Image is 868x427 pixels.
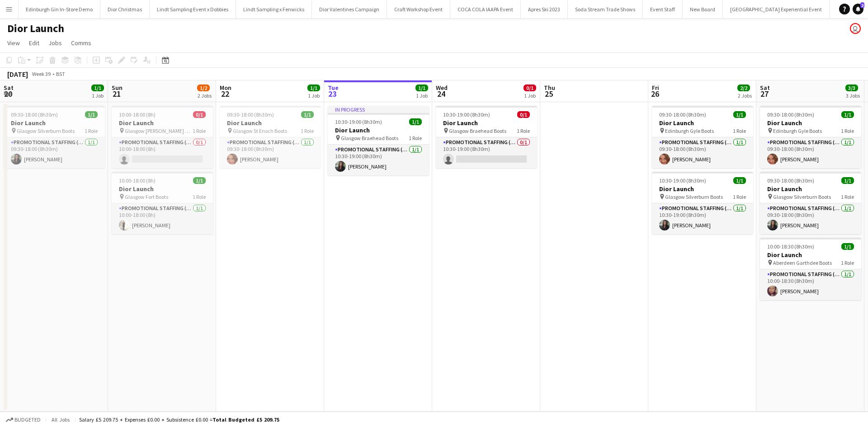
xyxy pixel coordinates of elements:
button: New Board [683,0,723,18]
span: Jobs [48,39,62,47]
span: 1/1 [193,177,206,184]
span: 1/1 [733,177,746,184]
span: 1 Role [85,127,98,134]
span: Sun [112,84,123,92]
app-job-card: 10:30-19:00 (8h30m)1/1Dior Launch Glasgow Silverburn Boots1 RolePromotional Staffing (Sales Staff... [652,172,753,234]
h3: Dior Launch [112,185,213,193]
span: Budgeted [14,417,41,423]
div: 1 Job [308,92,320,99]
span: Fri [652,84,659,92]
app-card-role: Promotional Staffing (Sales Staff)0/110:00-18:00 (8h) [112,137,213,168]
button: Craft Workshop Event [387,0,450,18]
span: Tue [328,84,339,92]
span: 1/1 [85,111,98,118]
span: 0/1 [524,84,536,91]
span: 1/1 [841,177,854,184]
div: 10:00-18:00 (8h)0/1Dior Launch Glasgow [PERSON_NAME] Galleries Boots1 RolePromotional Staffing (S... [112,106,213,168]
h1: Dior Launch [7,22,64,35]
span: Glasgow [PERSON_NAME] Galleries Boots [125,127,193,134]
a: 2 [853,4,863,14]
span: 10:30-19:00 (8h30m) [443,111,490,118]
app-card-role: Promotional Staffing (Sales Staff)1/109:30-18:00 (8h30m)[PERSON_NAME] [652,137,753,168]
app-card-role: Promotional Staffing (Sales Staff)1/110:30-19:00 (8h30m)[PERSON_NAME] [328,145,429,175]
span: 2/2 [737,84,750,91]
span: Glasgow Braehead Boots [341,135,398,141]
button: Apres Ski 2023 [521,0,568,18]
div: 2 Jobs [198,92,212,99]
h3: Dior Launch [652,119,753,127]
div: 1 Job [92,92,104,99]
app-job-card: 10:30-19:00 (8h30m)0/1Dior Launch Glasgow Braehead Boots1 RolePromotional Staffing (Sales Staff)0... [436,106,537,168]
span: Glasgow Silverburn Boots [773,193,831,200]
h3: Dior Launch [436,119,537,127]
span: Edinburgh Gyle Boots [773,127,822,134]
span: 1 Role [733,127,746,134]
span: 1 Role [193,127,206,134]
span: 1/1 [409,118,422,125]
span: 1/1 [733,111,746,118]
app-card-role: Promotional Staffing (Sales Staff)1/110:00-18:30 (8h30m)[PERSON_NAME] [760,269,861,300]
span: Glasgow St Enoch Boots [233,127,287,134]
span: 3/3 [845,84,858,91]
span: 27 [759,89,770,99]
app-card-role: Promotional Staffing (Sales Staff)1/110:30-19:00 (8h30m)[PERSON_NAME] [652,203,753,234]
app-job-card: 09:30-18:00 (8h30m)1/1Dior Launch Glasgow Silverburn Boots1 RolePromotional Staffing (Sales Staff... [760,172,861,234]
span: 09:30-18:00 (8h30m) [767,111,814,118]
span: 1 Role [841,259,854,266]
button: Budgeted [5,415,42,425]
a: Comms [67,37,95,49]
span: Glasgow Silverburn Boots [17,127,75,134]
a: Jobs [45,37,66,49]
span: 22 [218,89,231,99]
span: Thu [544,84,555,92]
button: Dior Valentines Campaign [312,0,387,18]
div: 1 Job [524,92,536,99]
a: View [4,37,24,49]
app-card-role: Promotional Staffing (Sales Staff)1/110:00-18:00 (8h)[PERSON_NAME] [112,203,213,234]
div: 1 Job [416,92,428,99]
span: Edinburgh Gyle Boots [665,127,714,134]
app-card-role: Promotional Staffing (Sales Staff)1/109:30-18:00 (8h30m)[PERSON_NAME] [4,137,105,168]
span: 1/1 [307,84,320,91]
span: 10:00-18:00 (8h) [119,177,156,184]
span: Glasgow Silverburn Boots [665,193,723,200]
h3: Dior Launch [220,119,321,127]
h3: Dior Launch [760,251,861,259]
button: [GEOGRAPHIC_DATA] Experiential Event [723,0,830,18]
span: View [7,39,20,47]
app-card-role: Promotional Staffing (Sales Staff)1/109:30-18:00 (8h30m)[PERSON_NAME] [760,203,861,234]
button: Dior Christmas [100,0,150,18]
span: 21 [110,89,123,99]
app-job-card: 09:30-18:00 (8h30m)1/1Dior Launch Glasgow Silverburn Boots1 RolePromotional Staffing (Sales Staff... [4,106,105,168]
span: 09:30-18:00 (8h30m) [659,111,706,118]
span: Wed [436,84,448,92]
button: Event Staff [643,0,683,18]
div: In progress [328,106,429,113]
span: Sat [4,84,14,92]
button: Edinburgh Gin In-Store Demo [19,0,100,18]
span: 1/1 [301,111,314,118]
span: 1/1 [841,243,854,250]
app-job-card: 10:00-18:30 (8h30m)1/1Dior Launch Aberdeen Garthdee Boots1 RolePromotional Staffing (Sales Staff)... [760,238,861,300]
h3: Dior Launch [112,119,213,127]
app-job-card: 10:00-18:00 (8h)1/1Dior Launch Glasgow Fort Boots1 RolePromotional Staffing (Sales Staff)1/110:00... [112,172,213,234]
span: 10:00-18:30 (8h30m) [767,243,814,250]
span: 1/1 [841,111,854,118]
button: Lindt Sampling Event x Dobbies [150,0,236,18]
span: 1/1 [91,84,104,91]
span: Glasgow Braehead Boots [449,127,506,134]
span: 1 Role [841,127,854,134]
span: 1 Role [409,135,422,141]
span: Sat [760,84,770,92]
app-card-role: Promotional Staffing (Sales Staff)1/109:30-18:00 (8h30m)[PERSON_NAME] [760,137,861,168]
div: 09:30-18:00 (8h30m)1/1Dior Launch Edinburgh Gyle Boots1 RolePromotional Staffing (Sales Staff)1/1... [652,106,753,168]
span: 09:30-18:00 (8h30m) [11,111,58,118]
app-job-card: In progress10:30-19:00 (8h30m)1/1Dior Launch Glasgow Braehead Boots1 RolePromotional Staffing (Sa... [328,106,429,175]
button: Lindt Sampling x Fenwicks [236,0,312,18]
